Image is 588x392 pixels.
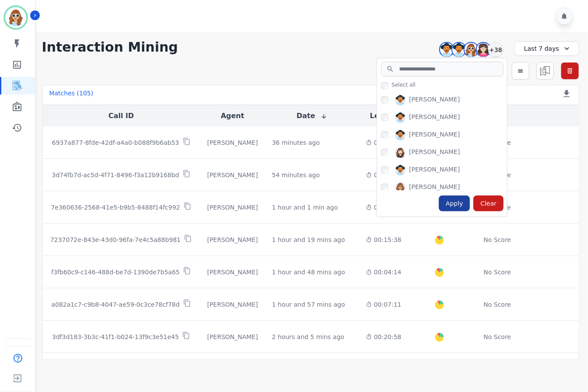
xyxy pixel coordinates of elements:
[484,300,511,309] div: No Score
[5,7,26,28] img: Bordered avatar
[207,171,258,179] div: [PERSON_NAME]
[484,332,511,341] div: No Score
[484,235,511,244] div: No Score
[272,300,345,309] div: 1 hour and 57 mins ago
[207,268,258,276] div: [PERSON_NAME]
[207,203,258,212] div: [PERSON_NAME]
[366,171,401,179] div: 00:04:36
[52,171,179,179] p: 3d74fb7d-ac5d-4f71-8496-f3a12b9168bd
[473,196,504,211] div: Clear
[366,203,401,212] div: 00:01:32
[42,39,178,55] h1: Interaction Mining
[439,196,470,211] div: Apply
[366,332,401,341] div: 00:20:58
[272,138,320,147] div: 36 minutes ago
[484,268,511,276] div: No Score
[272,332,344,341] div: 2 hours and 5 mins ago
[370,111,397,121] button: Length
[409,130,460,140] div: [PERSON_NAME]
[366,235,401,244] div: 00:15:38
[51,268,180,276] p: f3fb60c9-c146-488d-be7d-1390de7b5a65
[51,203,180,212] p: 7e360636-2568-41e5-b9b5-8488f14fc992
[409,147,460,158] div: [PERSON_NAME]
[296,111,327,121] button: Date
[108,111,134,121] button: Call ID
[409,95,460,105] div: [PERSON_NAME]
[207,300,258,309] div: [PERSON_NAME]
[366,138,401,147] div: 00:01:19
[221,111,244,121] button: Agent
[392,81,416,88] span: Select all
[515,41,579,56] div: Last 7 days
[366,268,401,276] div: 00:04:14
[52,138,179,147] p: 6937a877-8fde-42df-a4a0-b088f9b6ab53
[366,300,401,309] div: 00:07:11
[49,89,94,101] div: Matches ( 105 )
[51,300,180,309] p: a082a1c7-c9b8-4047-ae59-0c3ce78cf78d
[272,203,338,212] div: 1 hour and 1 min ago
[488,42,503,57] div: +38
[272,235,345,244] div: 1 hour and 19 mins ago
[409,165,460,175] div: [PERSON_NAME]
[207,235,258,244] div: [PERSON_NAME]
[50,235,181,244] p: 7237072e-843e-43d0-96fa-7e4c5a88b981
[207,138,258,147] div: [PERSON_NAME]
[409,112,460,123] div: [PERSON_NAME]
[409,182,460,193] div: [PERSON_NAME]
[272,268,345,276] div: 1 hour and 48 mins ago
[207,332,258,341] div: [PERSON_NAME]
[272,171,320,179] div: 54 minutes ago
[52,332,179,341] p: 3df3d183-3b3c-41f1-b024-13f9c3e51e45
